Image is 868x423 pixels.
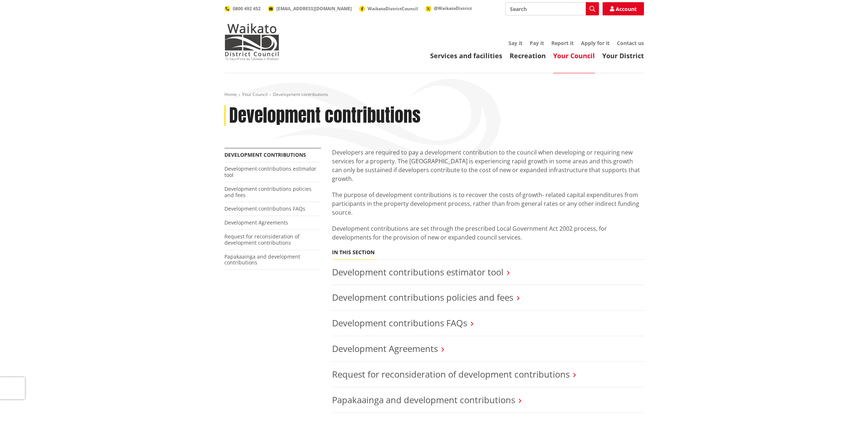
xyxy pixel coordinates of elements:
span: WaikatoDistrictCouncil [368,5,418,12]
input: Search input [505,2,599,15]
p: The purpose of development contributions is to recover the costs of growth- related capital expen... [332,190,644,217]
a: Development contributions [224,151,306,158]
a: Pay it [530,40,544,47]
a: Request for reconsideration of development contributions [224,233,299,246]
a: Services and facilities [430,51,502,60]
h1: Development contributions [229,105,421,126]
a: Development contributions FAQs [332,317,467,329]
nav: breadcrumb [224,92,644,98]
a: Development contributions policies and fees [224,185,312,198]
h5: In this section [332,249,375,256]
a: Development contributions policies and fees [332,291,513,303]
a: Say it [508,40,522,47]
a: Apply for it [581,40,610,47]
a: Recreation [510,51,546,60]
p: Development contributions are set through the prescribed Local Government Act 2002 process, for d... [332,224,644,242]
a: WaikatoDistrictCouncil [359,5,418,12]
a: Your Council [553,51,595,60]
a: 0800 492 452 [224,5,261,12]
a: [EMAIL_ADDRESS][DOMAIN_NAME] [268,5,352,12]
span: [EMAIL_ADDRESS][DOMAIN_NAME] [276,5,352,12]
a: Development contributions FAQs [224,205,305,212]
span: @WaikatoDistrict [434,5,472,11]
a: @WaikatoDistrict [425,5,472,11]
a: Report it [551,40,574,47]
a: Development contributions estimator tool [332,266,503,278]
a: Account [603,2,644,15]
a: Development Agreements [332,342,438,355]
a: Development contributions estimator tool [224,165,316,178]
a: Papakaainga and development contributions [224,253,300,266]
a: Your District [602,51,644,60]
a: Home [224,91,237,97]
a: Papakaainga and development contributions [332,394,515,406]
a: Contact us [617,40,644,47]
a: Your Council [242,91,268,97]
a: Development Agreements [224,219,288,226]
span: Development contributions [273,91,328,97]
img: Waikato District Council - Te Kaunihera aa Takiwaa o Waikato [224,23,279,60]
span: 0800 492 452 [233,5,261,12]
p: Developers are required to pay a development contribution to the council when developing or requi... [332,148,644,183]
a: Request for reconsideration of development contributions [332,368,570,380]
